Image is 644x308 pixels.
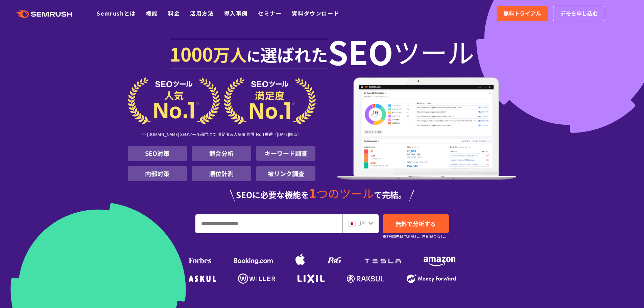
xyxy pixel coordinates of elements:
div: SEOに必要な機能を [128,187,517,202]
span: SEO [328,38,393,65]
span: つのツール [316,185,374,202]
a: 導入事例 [224,9,248,17]
li: 競合分析 [192,146,251,161]
span: JP [358,219,365,227]
span: 無料トライアル [503,9,541,18]
a: デモを申し込む [553,6,605,21]
a: Semrushとは [97,9,136,17]
a: 活用方法 [190,9,214,17]
a: 無料で分析する [383,214,449,233]
li: 内部対策 [128,166,187,181]
a: 機能 [146,9,158,17]
span: デモを申し込む [560,9,598,18]
span: 無料で分析する [396,219,436,228]
a: セミナー [258,9,282,17]
a: 料金 [168,9,180,17]
span: 1 [309,184,316,202]
a: 資料ダウンロード [292,9,339,17]
div: ※ [DOMAIN_NAME] SEOツール部門にて 満足度＆人気度 世界 No.1獲得（[DATE]時点） [128,124,316,146]
a: 無料トライアル [497,6,548,21]
li: キーワード調査 [256,146,315,161]
li: 順位計測 [192,166,251,181]
li: SEO対策 [128,146,187,161]
span: 選ばれた [260,42,328,66]
small: ※7日間無料でお試し。自動課金なし。 [383,233,448,240]
span: 万人 [213,42,247,66]
li: 被リンク調査 [256,166,315,181]
input: URL、キーワードを入力してください [196,215,342,233]
span: に [247,46,260,66]
span: 1000 [170,40,213,67]
span: で完結。 [374,189,406,200]
span: ツール [393,38,474,65]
